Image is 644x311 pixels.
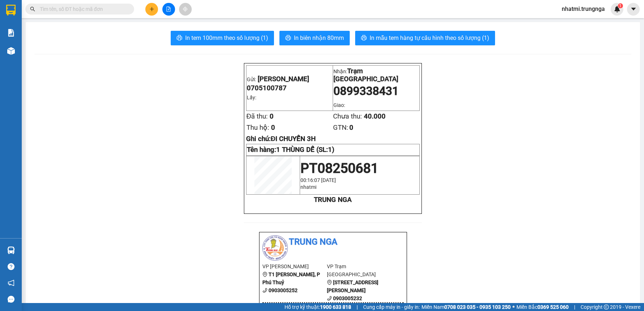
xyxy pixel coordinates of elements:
[294,33,344,42] span: In biên nhận 80mm
[145,3,158,16] button: plus
[262,271,320,285] b: T1 [PERSON_NAME], P Phú Thuỷ
[183,7,188,12] span: aim
[246,112,268,120] span: Đã thu:
[516,303,569,311] span: Miền Bắc
[8,296,14,303] span: message
[40,5,125,13] input: Tìm tên, số ĐT hoặc mã đơn
[149,7,154,12] span: plus
[300,177,336,183] span: 00:16:07 [DATE]
[363,303,420,311] span: Cung cấp máy in - giấy in:
[262,262,327,270] li: VP [PERSON_NAME]
[556,4,611,13] span: nhatmi.trungnga
[300,160,378,176] span: PT08250681
[262,288,267,293] span: phone
[179,3,192,16] button: aim
[262,272,267,277] span: environment
[247,75,332,83] p: Gửi:
[247,146,335,154] strong: Tên hàng:
[327,280,332,285] span: environment
[619,3,622,8] span: 1
[270,112,274,120] span: 0
[8,263,14,270] span: question-circle
[614,6,620,12] img: icon-new-feature
[269,287,298,293] b: 0903005252
[327,296,332,301] span: phone
[333,67,419,83] p: Nhận:
[185,33,268,42] span: In tem 100mm theo số lượng (1)
[246,135,316,143] span: Ghi chú:
[8,279,14,286] span: notification
[627,3,640,16] button: caret-down
[357,303,358,311] span: |
[247,95,256,100] span: Lấy:
[300,184,316,190] span: nhatmi
[333,112,362,120] span: Chưa thu:
[176,35,182,42] span: printer
[444,304,511,310] strong: 0708 023 035 - 0935 103 250
[327,279,378,293] b: [STREET_ADDRESS][PERSON_NAME]
[7,29,15,37] img: solution-icon
[355,31,495,45] button: printerIn mẫu tem hàng tự cấu hình theo số lượng (1)
[618,3,623,8] sup: 1
[7,47,15,55] img: warehouse-icon
[333,84,399,98] span: 0899338431
[370,33,489,42] span: In mẫu tem hàng tự cấu hình theo số lượng (1)
[537,304,569,310] strong: 0369 525 060
[6,5,16,16] img: logo-vxr
[271,124,275,132] span: 0
[361,35,367,42] span: printer
[162,3,175,16] button: file-add
[604,304,609,310] span: copyright
[279,31,350,45] button: printerIn biên nhận 80mm
[271,135,316,143] span: ĐI CHUYẾN 3H
[333,124,348,132] span: GTN:
[285,35,291,42] span: printer
[630,6,637,12] span: caret-down
[512,306,515,308] span: ⚪️
[166,7,171,12] span: file-add
[276,146,335,154] span: 1 THÙNG DẾ (SL:
[246,124,269,132] span: Thu hộ:
[333,102,345,108] span: Giao:
[574,303,575,311] span: |
[320,304,351,310] strong: 1900 633 818
[364,112,386,120] span: 40.000
[30,7,35,12] span: search
[327,262,392,278] li: VP Trạm [GEOGRAPHIC_DATA]
[247,84,287,92] span: 0705100787
[333,67,398,83] span: Trạm [GEOGRAPHIC_DATA]
[421,303,511,311] span: Miền Nam
[7,246,15,254] img: warehouse-icon
[328,146,335,154] span: 1)
[314,196,352,204] strong: TRUNG NGA
[171,31,274,45] button: printerIn tem 100mm theo số lượng (1)
[262,235,404,249] li: Trung Nga
[262,235,288,261] img: logo.jpg
[258,75,309,83] span: [PERSON_NAME]
[284,303,351,311] span: Hỗ trợ kỹ thuật:
[333,295,362,301] b: 0903005232
[349,124,353,132] span: 0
